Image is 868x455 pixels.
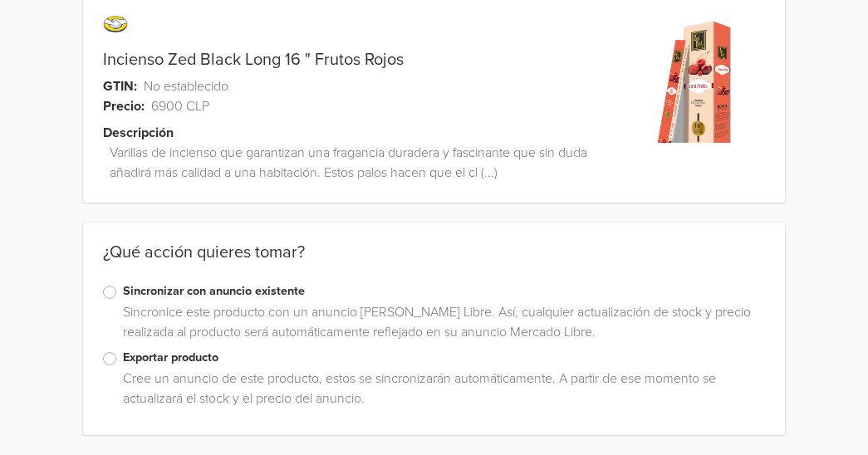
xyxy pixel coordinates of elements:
[635,17,760,143] img: product_image
[83,242,786,282] div: ¿Qué acción quieres tomar?
[110,143,630,183] span: Varillas de incienso que garantizan una fragancia duradera y fascinante que sin duda añadirá más ...
[144,76,228,96] span: No establecido
[103,123,174,143] span: Descripción
[103,76,137,96] span: GTIN:
[103,50,404,70] a: Incienso Zed Black Long 16 " Frutos Rojos
[116,302,766,349] div: Sincronice este producto con un anuncio [PERSON_NAME] Libre. Así, cualquier actualización de stoc...
[116,369,766,415] div: Cree un anuncio de este producto, estos se sincronizarán automáticamente. A partir de ese momento...
[123,349,766,367] label: Exportar producto
[103,96,145,116] span: Precio:
[151,96,209,116] span: 6900 CLP
[123,282,766,301] label: Sincronizar con anuncio existente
